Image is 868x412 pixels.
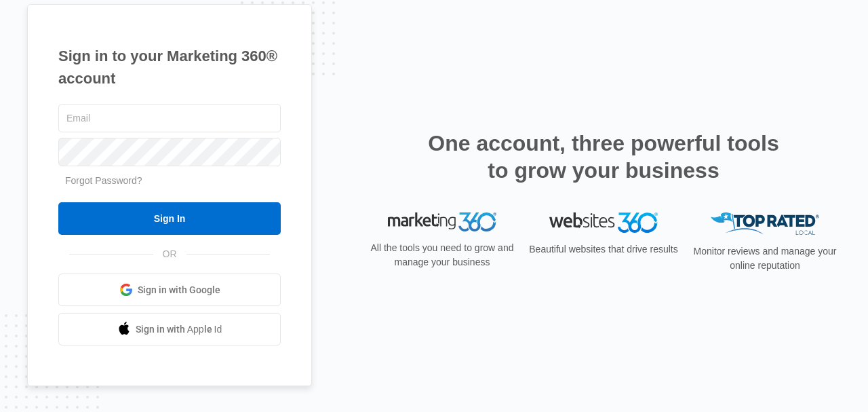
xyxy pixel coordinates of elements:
[528,242,679,257] p: Beautiful websites that drive results
[711,212,819,235] img: Top Rated Local
[136,322,222,337] span: Sign in with Apple Id
[58,313,281,345] a: Sign in with Apple Id
[65,175,142,186] a: Forgot Password?
[58,202,281,235] input: Sign In
[689,244,841,273] p: Monitor reviews and manage your online reputation
[366,241,518,269] p: All the tools you need to grow and manage your business
[388,212,496,231] img: Marketing 360
[153,247,186,261] span: OR
[138,283,220,297] span: Sign in with Google
[424,130,783,184] h2: One account, three powerful tools to grow your business
[549,212,658,232] img: Websites 360
[58,104,281,132] input: Email
[58,274,281,306] a: Sign in with Google
[58,45,281,90] h1: Sign in to your Marketing 360® account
